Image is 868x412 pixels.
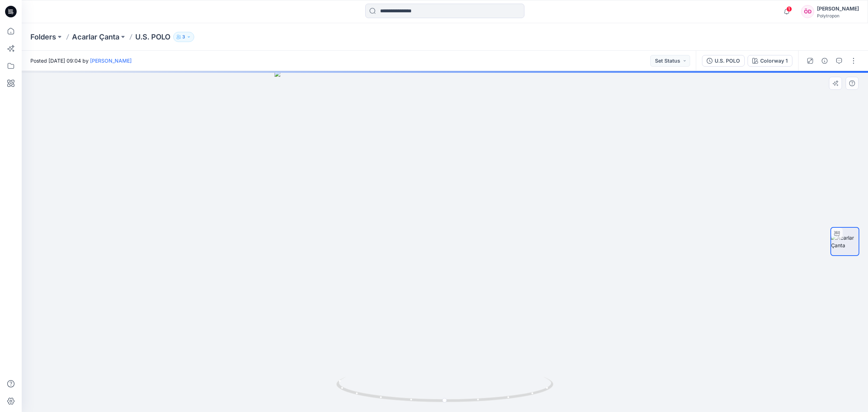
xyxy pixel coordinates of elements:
[715,57,740,65] div: U.S. POLO
[30,32,56,42] a: Folders
[748,55,792,67] button: Colorway 1
[817,13,859,18] div: Polytropon
[90,58,132,64] a: [PERSON_NAME]
[30,57,132,64] span: Posted [DATE] 09:04 by
[817,4,859,13] div: [PERSON_NAME]
[801,5,814,18] div: ÖD
[786,6,792,12] span: 1
[135,32,170,42] p: U.S. POLO
[182,33,185,41] p: 3
[760,57,788,65] div: Colorway 1
[72,32,119,42] a: Acarlar Çanta
[831,234,859,249] img: Acarlar Çanta
[819,55,830,67] button: Details
[173,32,194,42] button: 3
[702,55,745,67] button: U.S. POLO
